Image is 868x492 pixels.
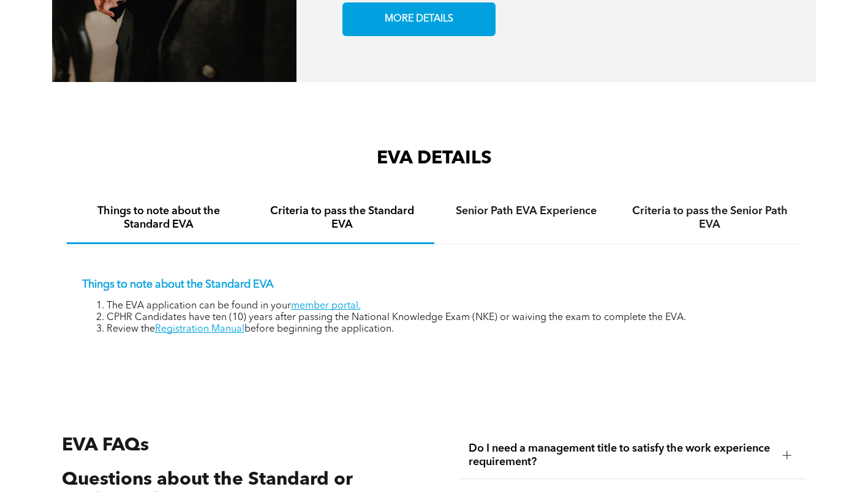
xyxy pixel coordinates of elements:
h4: Criteria to pass the Senior Path EVA [629,204,791,231]
span: Do I need a management title to satisfy the work experience requirement? [469,442,773,469]
a: Registration Manual [155,324,244,334]
h4: Things to note about the Standard EVA [78,204,240,231]
li: CPHR Candidates have ten (10) years after passing the National Knowledge Exam (NKE) or waiving th... [107,312,787,324]
span: EVA DETAILS [377,149,492,168]
li: The EVA application can be found in your [107,300,787,312]
h4: Criteria to pass the Standard EVA [262,204,423,231]
a: member portal. [291,301,361,311]
h4: Senior Path EVA Experience [445,204,607,218]
p: Things to note about the Standard EVA [82,278,787,291]
a: MORE DETAILS [342,2,496,36]
span: EVA FAQs [62,436,149,455]
span: MORE DETAILS [380,7,458,31]
li: Review the before beginning the application. [107,324,787,335]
